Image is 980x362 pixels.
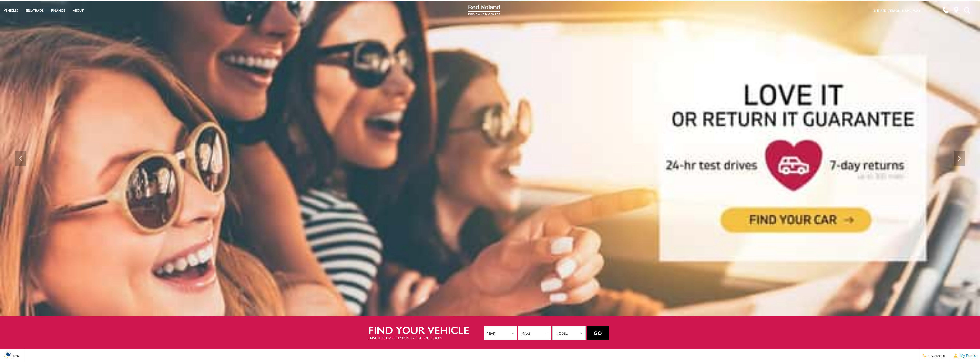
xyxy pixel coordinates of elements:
img: Red Noland Pre-Owned [468,5,500,15]
a: Red Noland Pre-Owned [468,7,500,12]
button: Open user profile menu [949,349,980,362]
span: Model [556,329,579,337]
p: Have it delivered or pick-up at our store [368,335,484,340]
div: Previous [15,151,26,166]
button: Make [518,326,551,340]
div: Next [954,151,965,166]
button: Model [552,326,586,340]
span: Year [487,329,510,337]
button: Open the search field [962,0,972,20]
h2: Find your vehicle [368,324,484,335]
span: My Profile [958,354,976,358]
button: Year [484,326,517,340]
a: The Red [PERSON_NAME] Way [873,8,920,13]
span: Contact Us [927,353,945,358]
span: Make [521,329,545,337]
img: Opt-Out Icon [3,351,14,357]
button: Go [587,326,609,340]
section: Click to Open Cookie Consent Modal [3,351,14,357]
